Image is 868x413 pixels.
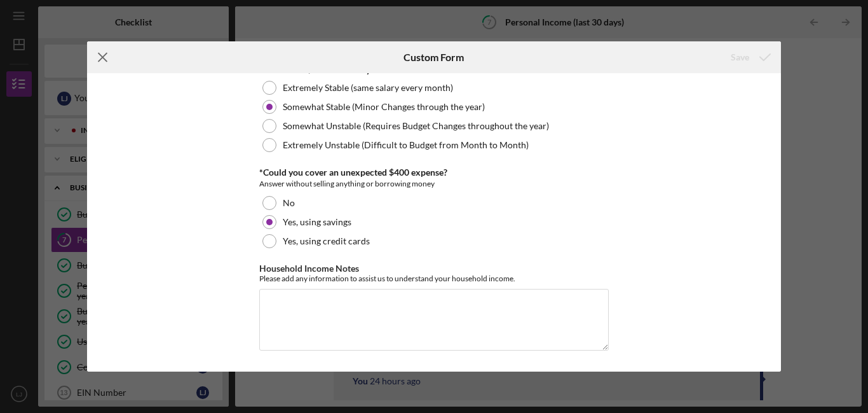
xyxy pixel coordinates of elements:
label: Yes, using savings [283,217,351,227]
div: *Could you cover an unexpected $400 expense? [259,167,609,178]
label: Yes, using credit cards [283,236,370,246]
label: Extremely Unstable (Difficult to Budget from Month to Month) [283,140,529,150]
div: Answer without selling anything or borrowing money [259,178,609,190]
div: Save [731,45,749,70]
label: No [283,198,295,208]
div: Please add any information to assist us to understand your household income. [259,274,609,283]
label: Somewhat Unstable (Requires Budget Changes throughout the year) [283,121,549,131]
button: Save [718,45,781,70]
label: Somewhat Stable (Minor Changes through the year) [283,102,485,112]
h6: Custom Form [403,52,464,63]
label: Household Income Notes [259,263,359,274]
label: Extremely Stable (same salary every month) [283,83,453,93]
